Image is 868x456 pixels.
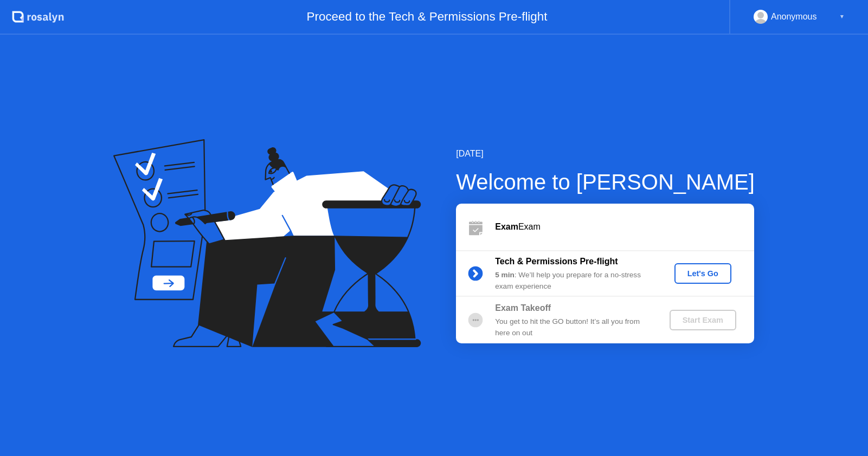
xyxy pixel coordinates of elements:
b: Tech & Permissions Pre-flight [495,257,618,266]
div: Let's Go [679,269,727,278]
div: [DATE] [456,147,755,160]
b: Exam Takeoff [495,303,551,312]
div: : We’ll help you prepare for a no-stress exam experience [495,270,651,292]
b: 5 min [495,271,515,279]
div: Welcome to [PERSON_NAME] [456,166,755,198]
b: Exam [495,222,518,231]
div: Start Exam [674,316,732,324]
div: Exam [495,220,754,233]
div: Anonymous [771,10,817,24]
div: You get to hit the GO button! It’s all you from here on out [495,316,651,338]
button: Start Exam [670,310,736,330]
button: Let's Go [674,263,731,284]
div: ▼ [839,10,845,24]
